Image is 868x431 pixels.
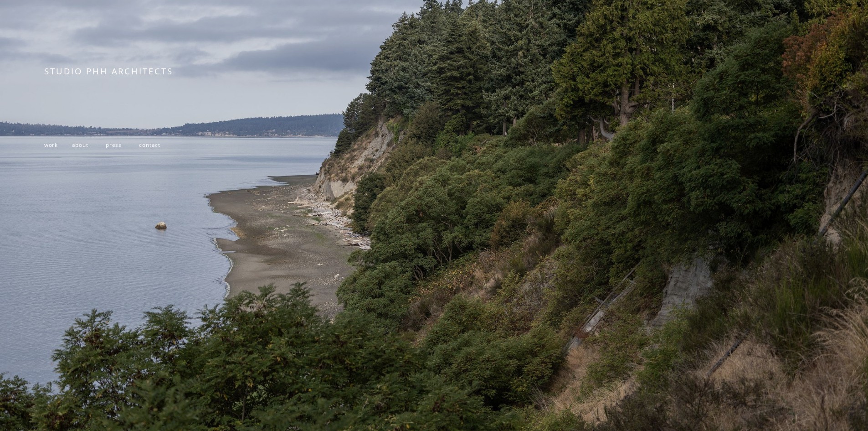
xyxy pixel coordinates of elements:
a: press [106,141,122,148]
a: work [44,141,58,148]
a: contact [139,141,160,148]
a: about [72,141,88,148]
span: STUDIO PHH ARCHITECTS [44,65,173,77]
